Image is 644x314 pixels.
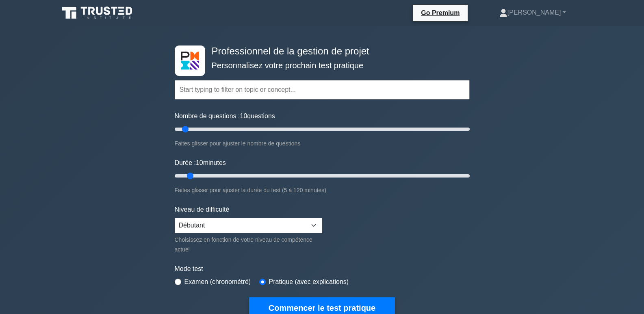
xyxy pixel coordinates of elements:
[480,4,585,21] a: [PERSON_NAME]
[175,159,196,166] font: Durée :
[175,265,203,272] font: Mode test
[184,278,251,285] font: Examen (chronométré)
[416,8,464,18] a: Go Premium
[175,206,230,213] font: Niveau de difficulté
[175,140,301,147] font: Faites glisser pour ajuster le nombre de questions
[175,113,240,119] font: Nombre de questions :
[196,159,203,166] font: 10
[269,278,349,285] font: Pratique (avec explications)
[212,45,369,56] font: Professionnel de la gestion de projet
[175,80,470,100] input: Start typing to filter on topic or concept...
[240,113,247,119] font: 10
[175,187,327,193] font: Faites glisser pour ajuster la durée du test (5 à 120 minutes)
[269,303,375,312] font: Commencer le test pratique
[203,159,226,166] font: minutes
[247,113,275,119] font: questions
[175,236,312,253] font: Choisissez en fonction de votre niveau de compétence actuel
